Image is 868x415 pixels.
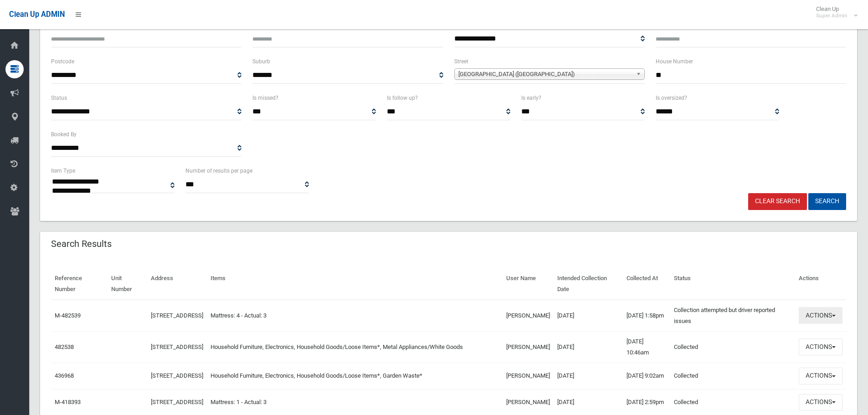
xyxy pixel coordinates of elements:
td: [DATE] [554,300,623,332]
label: Number of results per page [185,166,252,176]
a: M-482539 [55,312,81,319]
label: Is follow up? [387,93,418,103]
a: M-418393 [55,399,81,405]
label: Street [454,56,468,67]
td: Household Furniture, Electronics, Household Goods/Loose Items*, Metal Appliances/White Goods [207,331,503,363]
label: Booked By [51,129,77,139]
button: Search [808,193,846,210]
td: [PERSON_NAME] [503,331,554,363]
th: Actions [795,268,846,300]
td: Collected [670,331,795,363]
button: Actions [799,394,842,411]
header: Search Results [40,235,123,253]
button: Actions [799,368,842,384]
th: User Name [503,268,554,300]
a: 482538 [55,343,74,350]
span: [GEOGRAPHIC_DATA] ([GEOGRAPHIC_DATA]) [458,69,632,80]
label: Is oversized? [656,93,687,103]
small: Super Admin [816,12,847,19]
label: Item Type [51,166,75,176]
td: [DATE] [554,363,623,389]
td: Collected [670,363,795,389]
td: [DATE] 9:02am [623,363,670,389]
th: Status [670,268,795,300]
td: Household Furniture, Electronics, Household Goods/Loose Items*, Garden Waste* [207,363,503,389]
a: [STREET_ADDRESS] [151,399,203,405]
td: [PERSON_NAME] [503,363,554,389]
th: Unit Number [108,268,147,300]
a: [STREET_ADDRESS] [151,312,203,319]
label: House Number [656,56,693,67]
label: Postcode [51,56,74,67]
th: Address [147,268,207,300]
th: Collected At [623,268,670,300]
span: Clean Up ADMIN [9,10,65,19]
a: [STREET_ADDRESS] [151,372,203,379]
a: 436968 [55,372,74,379]
td: Collection attempted but driver reported issues [670,300,795,332]
td: [DATE] 10:46am [623,331,670,363]
button: Actions [799,338,842,355]
label: Status [51,93,67,103]
td: [DATE] 1:58pm [623,300,670,332]
a: Clear Search [748,193,807,210]
label: Is missed? [252,93,278,103]
th: Reference Number [51,268,108,300]
label: Suburb [252,56,270,67]
th: Intended Collection Date [554,268,623,300]
a: [STREET_ADDRESS] [151,343,203,350]
button: Actions [799,307,842,324]
td: [PERSON_NAME] [503,300,554,332]
td: Mattress: 4 - Actual: 3 [207,300,503,332]
span: Clean Up [812,5,857,19]
label: Is early? [521,93,541,103]
td: [DATE] [554,331,623,363]
th: Items [207,268,503,300]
